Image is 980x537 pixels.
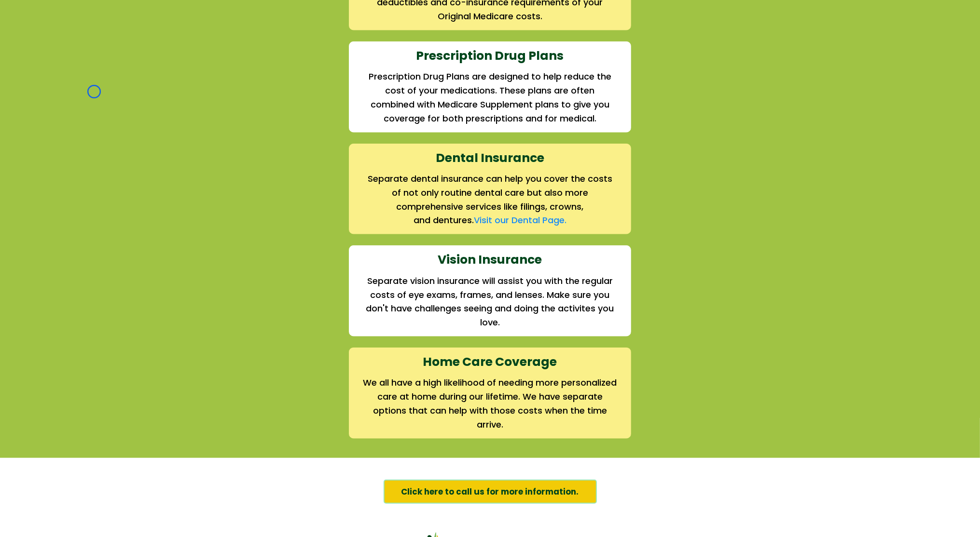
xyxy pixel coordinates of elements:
h2: Separate vision insurance will assist you with the regular costs of eye exams, frames, and lenses... [363,274,617,330]
strong: Prescription Drug Plans [416,47,564,64]
strong: Vision Insurance [438,251,542,268]
h2: Separate dental insurance can help you cover the costs of not only routine dental care but also m... [363,172,617,214]
span: Click here to call us for more information. [401,485,579,498]
h2: and dentures. [363,214,617,228]
h2: Prescription Drug Plans are designed to help reduce the cost of your medications. These plans are... [363,70,617,125]
strong: Dental Insurance [436,149,544,166]
h2: We all have a high likelihood of needing more personalized care at home during our lifetime. We h... [363,376,617,431]
a: Visit our Dental Page. [474,214,566,226]
strong: Home Care Coverage [423,353,557,370]
a: Click here to call us for more information. [384,480,597,504]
